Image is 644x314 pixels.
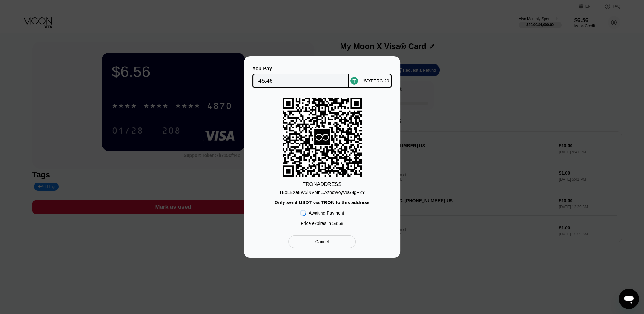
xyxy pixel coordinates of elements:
[309,210,344,215] div: Awaiting Payment
[619,289,639,309] iframe: Кнопка запуска окна обмена сообщениями
[303,182,341,187] div: TRON ADDRESS
[315,239,329,245] div: Cancel
[279,187,365,195] div: TBoLBXe8W5iNVMn...AzncWoyVuG4gP2Y
[288,235,356,248] div: Cancel
[301,221,343,226] div: Price expires in
[274,200,369,205] div: Only send USDT via TRON to this address
[252,66,349,72] div: You Pay
[360,78,389,83] div: USDT TRC-20
[279,190,365,195] div: TBoLBXe8W5iNVMn...AzncWoyVuG4gP2Y
[332,221,343,226] span: 58 : 58
[253,66,391,88] div: You PayUSDT TRC-20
